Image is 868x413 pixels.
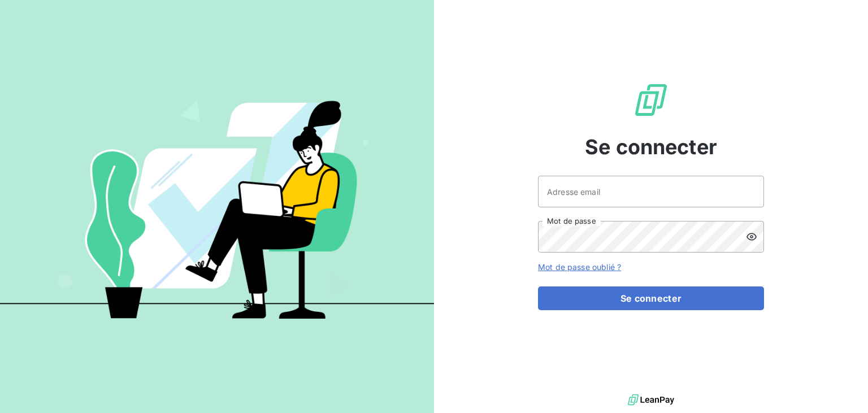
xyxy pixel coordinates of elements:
[628,392,674,408] img: logo
[538,286,764,310] button: Se connecter
[585,132,717,162] span: Se connecter
[538,176,764,207] input: placeholder
[633,82,669,118] img: Logo LeanPay
[538,262,621,272] a: Mot de passe oublié ?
